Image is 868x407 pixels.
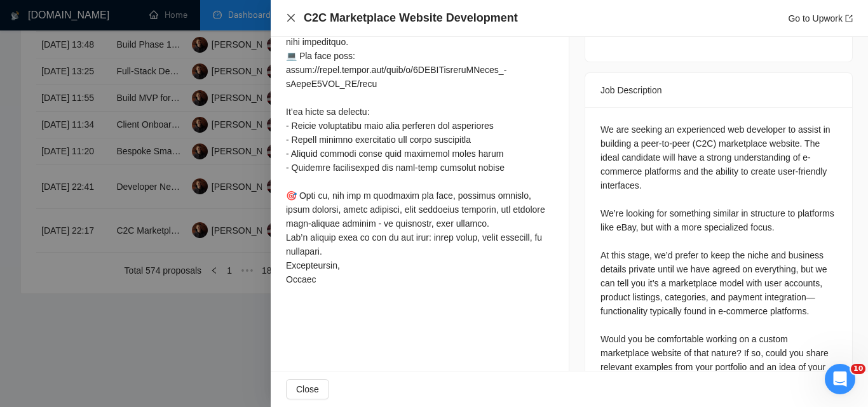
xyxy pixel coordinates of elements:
span: export [845,15,853,22]
span: close [286,13,296,23]
iframe: Intercom live chat [825,364,855,394]
span: 10 [851,364,865,374]
div: Job Description [600,73,837,107]
h4: C2C Marketplace Website Development [304,10,518,26]
button: Close [286,379,329,399]
a: Go to Upworkexport [788,13,853,23]
button: Close [286,13,296,23]
span: Close [296,382,319,396]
